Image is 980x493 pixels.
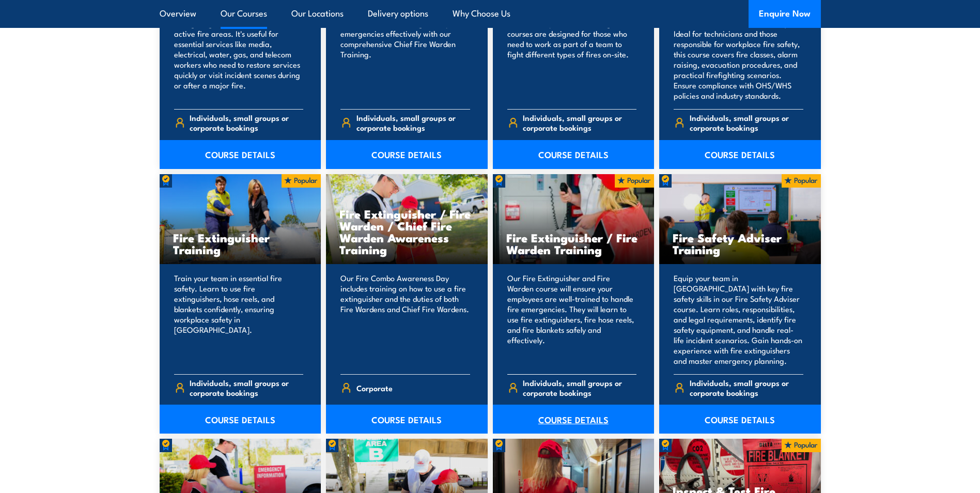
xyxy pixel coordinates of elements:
[507,273,637,366] p: Our Fire Extinguisher and Fire Warden course will ensure your employees are well-trained to handl...
[160,140,321,169] a: COURSE DETAILS
[340,8,470,101] p: Develop the skills to lead emergency evacuations and manage workplace emergencies effectively wit...
[339,208,474,255] h3: Fire Extinguisher / Fire Warden / Chief Fire Warden Awareness Training
[523,378,636,397] span: Individuals, small groups or corporate bookings
[356,380,393,396] span: Corporate
[326,405,488,434] a: COURSE DETAILS
[507,8,637,101] p: Our nationally accredited Conduct Fire Team Operations training courses are designed for those wh...
[174,8,304,101] p: This 4-hour program is for non-firefighting staff who need to access active fire areas. It's usef...
[659,140,821,169] a: COURSE DETAILS
[356,113,470,132] span: Individuals, small groups or corporate bookings
[340,273,470,366] p: Our Fire Combo Awareness Day includes training on how to use a fire extinguisher and the duties o...
[674,8,803,101] p: Learn to use fire extinguishers, hose reels, and fire blankets effectively. Ideal for technicians...
[160,405,321,434] a: COURSE DETAILS
[690,378,803,397] span: Individuals, small groups or corporate bookings
[174,273,304,366] p: Train your team in essential fire safety. Learn to use fire extinguishers, hose reels, and blanke...
[523,113,636,132] span: Individuals, small groups or corporate bookings
[674,273,803,366] p: Equip your team in [GEOGRAPHIC_DATA] with key fire safety skills in our Fire Safety Adviser cours...
[190,113,303,132] span: Individuals, small groups or corporate bookings
[493,140,655,169] a: COURSE DETAILS
[673,232,807,255] h3: Fire Safety Adviser Training
[493,405,655,434] a: COURSE DETAILS
[659,405,821,434] a: COURSE DETAILS
[326,140,488,169] a: COURSE DETAILS
[506,232,641,255] h3: Fire Extinguisher / Fire Warden Training
[173,232,308,255] h3: Fire Extinguisher Training
[190,378,303,397] span: Individuals, small groups or corporate bookings
[690,113,803,132] span: Individuals, small groups or corporate bookings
